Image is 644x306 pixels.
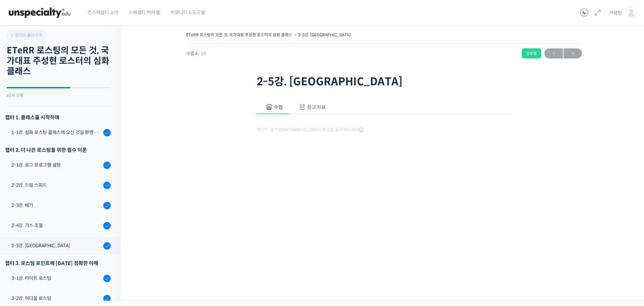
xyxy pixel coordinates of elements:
[274,104,283,110] span: 수업
[11,274,101,282] div: 3-1강. 라이트 로스팅
[563,49,582,58] span: →
[11,129,101,136] div: 1-1강. 심화 로스팅 클래스에 오신 것을 환영합니다
[307,104,326,110] span: 참고 자료
[257,127,364,133] span: 영상이 끊기[DEMOGRAPHIC_DATA] 여기를 클릭해주세요
[257,75,512,88] h1: 2-5강. [GEOGRAPHIC_DATA]
[5,145,111,155] div: 챕터 2. 더 나은 로스팅을 위한 필수 이론
[11,181,101,189] div: 2-2강. 드럼 스피드
[186,51,206,56] span: 수업 6
[522,48,541,58] div: 완료함
[5,113,111,122] h3: 챕터 1. 클래스를 시작하며
[563,48,582,58] a: 다음→
[198,51,206,56] span: / 18
[544,49,563,58] span: ←
[11,242,101,249] div: 2-5강. [GEOGRAPHIC_DATA]
[10,33,42,38] span: 강의로 돌아가기
[11,202,101,209] div: 2-3강. 배기
[11,161,101,169] div: 2-1강. 로그 프로그램 설정
[11,222,101,229] div: 2-4강. 가스 조절
[7,45,111,77] h2: ETeRR 로스팅의 모든 것, 국가대표 주성현 로스터의 심화 클래스
[609,10,622,16] span: 가성민
[5,259,111,268] div: 챕터 3. 로스팅 포인트에 [DATE] 정확한 이해
[11,295,101,302] div: 3-2강. 미디움 로스팅
[186,32,292,37] a: ETeRR 로스팅의 모든 것, 국가대표 주성현 로스터의 심화 클래스
[544,48,563,58] a: ←이전
[298,32,351,37] a: 2-5강. [GEOGRAPHIC_DATA]
[7,93,111,97] div: 61% 진행
[7,30,47,40] a: 강의로 돌아가기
